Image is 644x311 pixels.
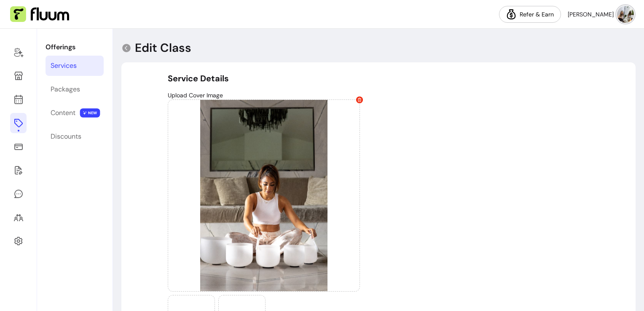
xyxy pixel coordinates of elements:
[10,160,27,180] a: Forms
[46,103,104,123] a: Content NEW
[568,10,614,19] span: [PERSON_NAME]
[168,99,360,292] div: Provider image 1
[10,231,27,251] a: Settings
[10,89,27,110] a: Calendar
[46,56,104,76] a: Services
[10,66,27,86] a: My Page
[51,131,81,142] div: Discounts
[51,84,80,94] div: Packages
[168,72,589,84] h5: Service Details
[10,6,69,22] img: Fluum Logo
[46,79,104,99] a: Packages
[10,42,27,62] a: Home
[46,126,104,147] a: Discounts
[617,6,634,23] img: avatar
[51,108,75,118] div: Content
[499,6,561,23] a: Refer & Earn
[168,91,589,99] p: Upload Cover Image
[568,6,634,23] button: avatar[PERSON_NAME]
[10,137,27,157] a: Sales
[135,40,191,56] p: Edit Class
[46,42,104,52] p: Offerings
[51,61,77,71] div: Services
[80,108,100,118] span: NEW
[10,207,27,228] a: Clients
[10,184,27,204] a: My Messages
[10,113,27,133] a: Offerings
[168,100,360,291] img: https://d3pz9znudhj10h.cloudfront.net/3ab7b06e-24d9-4ffc-a11b-56eca814c74d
